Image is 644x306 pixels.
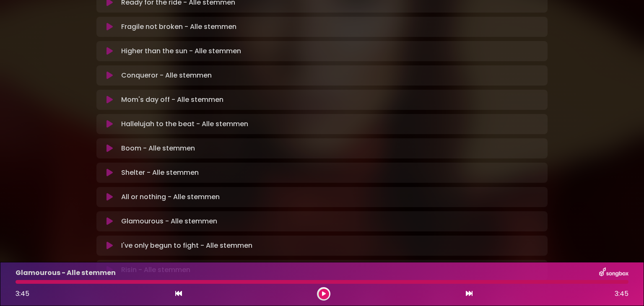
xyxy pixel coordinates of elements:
p: Shelter - Alle stemmen [121,168,199,178]
p: Fragile not broken - Alle stemmen [121,22,236,32]
span: 3:45 [615,289,628,299]
span: 3:45 [16,289,29,298]
p: Mom's day off - Alle stemmen [121,95,223,105]
p: Glamourous - Alle stemmen [16,268,116,278]
p: Conqueror - Alle stemmen [121,70,212,80]
p: Glamourous - Alle stemmen [121,216,217,226]
p: Higher than the sun - Alle stemmen [121,46,241,56]
p: Hallelujah to the beat - Alle stemmen [121,119,248,129]
p: Boom - Alle stemmen [121,143,195,153]
img: songbox-logo-white.png [599,267,628,278]
p: I've only begun to fight - Alle stemmen [121,241,252,251]
p: All or nothing - Alle stemmen [121,192,220,202]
